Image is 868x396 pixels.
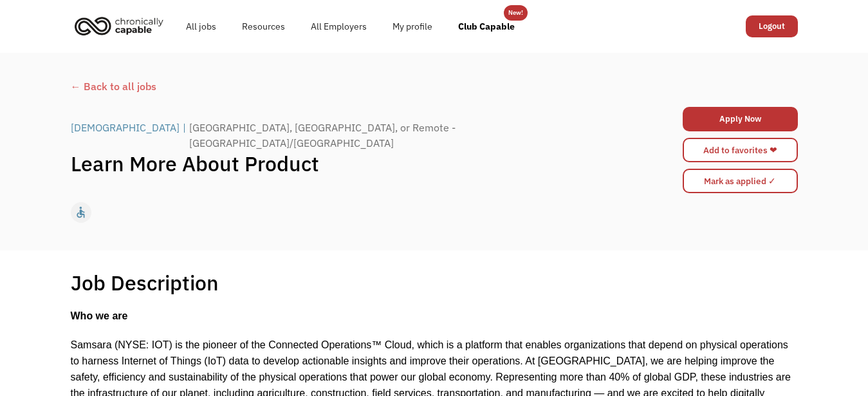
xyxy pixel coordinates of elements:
h1: Learn More About Product [71,151,616,176]
a: Resources [229,6,298,47]
div: accessible [74,203,88,222]
a: Apply Now [683,107,798,131]
a: Logout [746,15,798,37]
a: All jobs [173,6,229,47]
a: Add to favorites ❤ [683,138,798,162]
a: home [71,12,173,40]
input: Mark as applied ✓ [683,169,798,193]
form: Mark as applied form [683,165,798,196]
div: New! [508,5,523,21]
div: [GEOGRAPHIC_DATA], [GEOGRAPHIC_DATA], or Remote - [GEOGRAPHIC_DATA]/[GEOGRAPHIC_DATA] [189,120,613,151]
a: All Employers [298,6,380,47]
a: ← Back to all jobs [71,79,798,94]
strong: Who we are [71,310,128,321]
img: Chronically Capable logo [71,12,167,40]
div: [DEMOGRAPHIC_DATA] [71,120,180,151]
a: [DEMOGRAPHIC_DATA]|[GEOGRAPHIC_DATA], [GEOGRAPHIC_DATA], or Remote - [GEOGRAPHIC_DATA]/[GEOGRAPHI... [71,120,616,151]
a: Club Capable [445,6,528,47]
div: | [183,120,186,151]
a: My profile [380,6,445,47]
h1: Job Description [71,270,219,296]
